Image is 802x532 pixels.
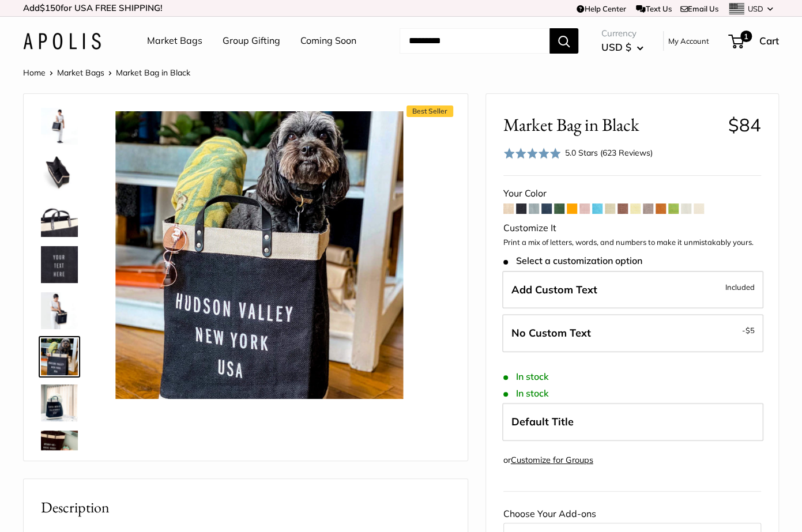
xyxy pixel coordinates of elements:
[742,323,755,337] span: -
[740,31,752,42] span: 1
[503,452,593,468] div: or
[668,34,709,48] a: My Account
[502,403,763,441] label: Default Title
[680,4,718,13] a: Email Us
[41,246,78,283] img: description_Custom printed text with eco-friendly ink.
[406,105,453,117] span: Best Seller
[601,25,643,41] span: Currency
[39,290,80,331] a: Market Bag in Black
[116,67,190,78] span: Market Bag in Black
[41,108,78,145] img: Market Bag in Black
[41,384,78,421] img: Market Bag in Black
[725,280,755,294] span: Included
[41,496,450,519] h2: Description
[549,28,578,54] button: Search
[300,32,356,50] a: Coming Soon
[511,326,591,339] span: No Custom Text
[23,67,46,78] a: Home
[503,114,720,135] span: Market Bag in Black
[39,244,80,285] a: description_Custom printed text with eco-friendly ink.
[147,32,202,50] a: Market Bags
[577,4,626,13] a: Help Center
[400,28,549,54] input: Search...
[511,415,574,428] span: Default Title
[39,198,80,239] a: description_Super soft leather handles.
[636,4,671,13] a: Text Us
[511,455,593,465] a: Customize for Groups
[41,200,78,237] img: description_Super soft leather handles.
[40,2,61,13] span: $150
[57,67,104,78] a: Market Bags
[503,371,549,382] span: In stock
[745,326,755,335] span: $5
[565,146,653,159] div: 5.0 Stars (623 Reviews)
[511,283,597,296] span: Add Custom Text
[601,38,643,56] button: USD $
[503,388,549,399] span: In stock
[41,338,78,375] img: Market Bag in Black
[39,336,80,378] a: Market Bag in Black
[39,428,80,470] a: Market Bag in Black
[41,431,78,467] img: Market Bag in Black
[41,154,78,191] img: description_Spacious inner area with room for everything.
[223,32,280,50] a: Group Gifting
[39,105,80,147] a: Market Bag in Black
[748,4,763,13] span: USD
[503,237,761,248] p: Print a mix of letters, words, and numbers to make it unmistakably yours.
[759,35,779,47] span: Cart
[601,41,631,53] span: USD $
[729,32,779,50] a: 1 Cart
[39,382,80,424] a: Market Bag in Black
[23,33,101,50] img: Apolis
[502,314,763,352] label: Leave Blank
[503,255,642,266] span: Select a customization option
[503,185,761,202] div: Your Color
[503,145,653,161] div: 5.0 Stars (623 Reviews)
[115,111,403,399] img: Market Bag in Black
[41,292,78,329] img: Market Bag in Black
[502,271,763,309] label: Add Custom Text
[503,220,761,237] div: Customize It
[39,152,80,193] a: description_Spacious inner area with room for everything.
[728,114,761,136] span: $84
[23,65,190,80] nav: Breadcrumb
